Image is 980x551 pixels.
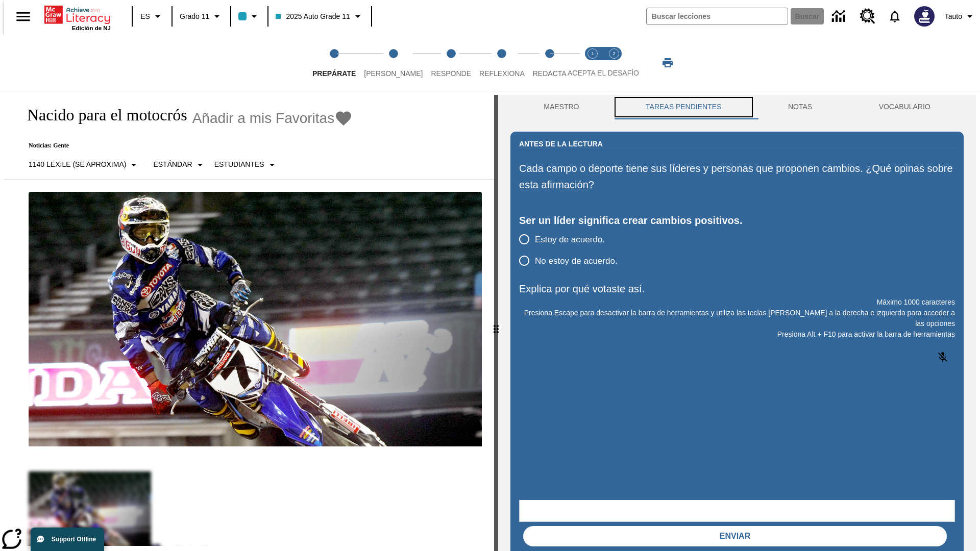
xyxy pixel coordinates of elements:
[431,69,471,78] span: Responde
[364,69,423,78] span: [PERSON_NAME]
[519,138,603,149] h2: Antes de la lectura
[52,536,96,543] span: Support Offline
[276,11,350,22] span: 2025 Auto Grade 11
[651,54,684,72] button: Imprimir
[471,35,533,91] button: Reflexiona step 4 of 5
[72,25,111,31] span: Edición de NJ
[914,6,935,27] img: Avatar
[647,8,788,24] input: Buscar campo
[519,329,955,340] p: Presiona Alt + F10 para activar la barra de herramientas
[304,35,364,91] button: Prepárate step 1 of 5
[180,11,209,22] span: Grado 11
[533,69,567,78] span: Redacta
[930,345,955,369] button: Haga clic para activar la función de reconocimiento de voz
[16,142,353,149] p: Noticias: Gente
[755,95,846,119] button: NOTAS
[945,11,962,22] span: Tauto
[599,35,629,91] button: Acepta el desafío contesta step 2 of 2
[519,229,626,271] div: poll
[272,7,367,26] button: Clase: 2025 Auto Grade 11, Selecciona una clase
[312,69,356,78] span: Prepárate
[423,35,479,91] button: Responde step 3 of 5
[941,7,980,26] button: Perfil/Configuración
[519,308,955,329] p: Presiona Escape para desactivar la barra de herramientas y utiliza las teclas [PERSON_NAME] a la ...
[149,156,210,174] button: Tipo de apoyo, Estándar
[826,3,854,31] a: Centro de información
[519,297,955,308] p: Máximo 1000 caracteres
[908,3,941,30] button: Escoja un nuevo avatar
[44,4,111,31] div: Portada
[214,159,264,170] p: Estudiantes
[356,35,431,91] button: Lee step 2 of 5
[535,233,605,246] span: Estoy de acuerdo.
[140,11,150,22] span: ES
[153,159,192,170] p: Estándar
[4,8,149,17] body: Explica por qué votaste así. Máximo 1000 caracteres Presiona Alt + F10 para activar la barra de h...
[568,69,639,77] span: ACEPTA EL DESAFÍO
[578,35,607,91] button: Acepta el desafío lee step 1 of 2
[510,95,964,119] div: Instructional Panel Tabs
[510,95,612,119] button: Maestro
[29,192,482,447] img: El corredor de motocrós James Stewart vuela por los aires en su motocicleta de montaña
[136,7,168,26] button: Lenguaje: ES, Selecciona un idioma
[845,95,964,119] button: VOCABULARIO
[881,3,908,30] a: Notificaciones
[210,156,282,174] button: Seleccionar estudiante
[519,212,955,229] div: Ser un líder significa crear cambios positivos.
[479,69,525,78] span: Reflexiona
[4,95,494,546] div: reading
[591,51,594,56] text: 1
[16,106,187,124] h1: Nacido para el motocrós
[612,51,615,56] text: 2
[234,7,264,26] button: El color de la clase es azul claro. Cambiar el color de la clase.
[29,159,126,170] p: 1140 Lexile (Se aproxima)
[854,3,881,30] a: Centro de recursos, Se abrirá en una pestaña nueva.
[519,160,955,193] p: Cada campo o deporte tiene sus líderes y personas que proponen cambios. ¿Qué opinas sobre esta af...
[494,95,498,551] div: Pulsa la tecla de intro o la barra espaciadora y luego presiona las flechas de derecha e izquierd...
[523,526,947,546] button: Enviar
[498,95,976,551] div: activity
[176,7,227,26] button: Grado: Grado 11, Elige un grado
[192,110,335,127] span: Añadir a mis Favoritas
[31,528,104,551] button: Support Offline
[612,95,755,119] button: TAREAS PENDIENTES
[192,109,353,127] button: Añadir a mis Favoritas - Nacido para el motocrós
[519,281,955,297] p: Explica por qué votaste así.
[525,35,575,91] button: Redacta step 5 of 5
[8,2,38,32] button: Abrir el menú lateral
[535,255,618,268] span: No estoy de acuerdo.
[24,156,144,174] button: Seleccione Lexile, 1140 Lexile (Se aproxima)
